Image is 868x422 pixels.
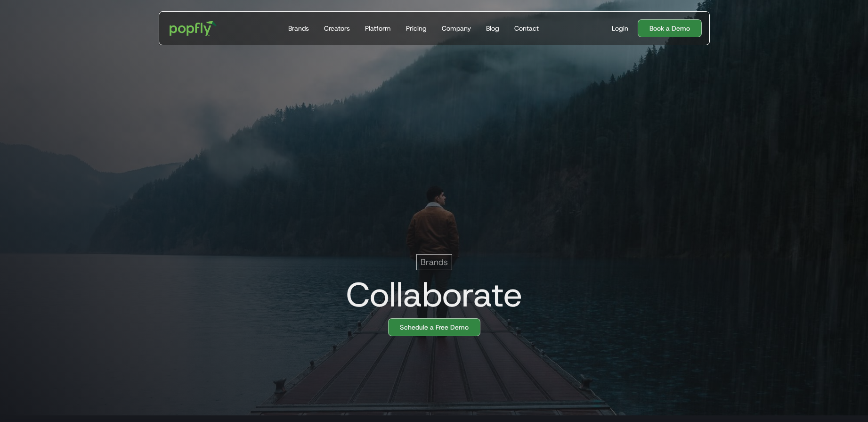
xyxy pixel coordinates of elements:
p: Brands [421,257,448,268]
div: Pricing [406,24,427,33]
div: Platform [365,24,391,33]
div: Company [442,24,471,33]
a: Company [438,12,475,45]
a: Contact [511,12,543,45]
div: Contact [514,24,539,33]
a: Schedule a Free Demo [388,318,480,336]
a: Creators [320,12,354,45]
a: Brands [284,12,313,45]
a: Pricing [402,12,430,45]
div: Login [612,24,628,33]
a: Book a Demo [638,19,702,37]
div: Brands [288,24,309,33]
a: Blog [482,12,503,45]
a: home [163,14,224,42]
div: Blog [486,24,499,33]
div: Creators [324,24,350,33]
a: Platform [361,12,395,45]
h1: Collaborate [339,276,522,314]
a: Login [608,24,632,33]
